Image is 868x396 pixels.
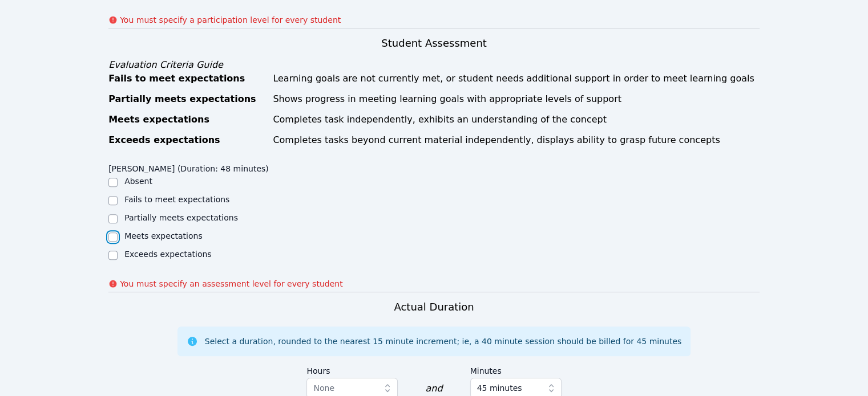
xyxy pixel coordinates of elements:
[108,35,760,51] h3: Student Assessment
[124,231,203,240] label: Meets expectations
[108,92,266,106] div: Partially meets expectations
[273,72,760,85] div: Learning goals are not currently met, or student needs additional support in order to meet learni...
[425,382,442,395] div: and
[108,133,266,147] div: Exceeds expectations
[124,195,229,204] label: Fails to meet expectations
[477,381,522,395] span: 45 minutes
[124,250,211,259] label: Exceeds expectations
[120,278,342,289] p: You must specify an assessment level for every student
[273,113,760,126] div: Completes task independently, exhibits an understanding of the concept
[470,361,562,378] label: Minutes
[120,14,341,26] p: You must specify a participation level for every student
[205,336,681,347] div: Select a duration, rounded to the nearest 15 minute increment; ie, a 40 minute session should be ...
[124,177,152,186] label: Absent
[306,361,398,378] label: Hours
[313,383,334,393] span: None
[108,158,269,175] legend: [PERSON_NAME] (Duration: 48 minutes)
[124,213,238,222] label: Partially meets expectations
[108,72,266,85] div: Fails to meet expectations
[273,92,760,106] div: Shows progress in meeting learning goals with appropriate levels of support
[273,133,760,147] div: Completes tasks beyond current material independently, displays ability to grasp future concepts
[394,299,474,315] h3: Actual Duration
[108,58,760,72] div: Evaluation Criteria Guide
[108,113,266,126] div: Meets expectations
